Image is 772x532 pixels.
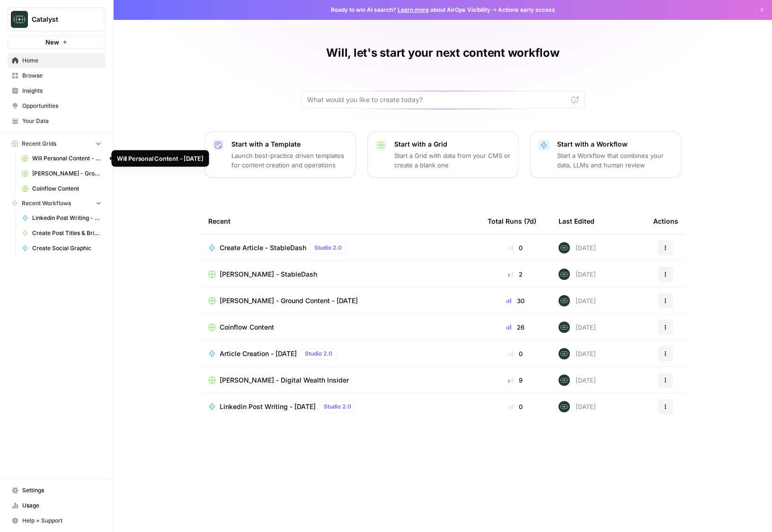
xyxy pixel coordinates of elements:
[559,269,596,280] div: [DATE]
[8,35,106,49] button: New
[559,269,570,280] img: lkqc6w5wqsmhugm7jkiokl0d6w4g
[32,169,101,178] span: [PERSON_NAME] - Ground Content - [DATE]
[22,102,101,110] span: Opportunities
[220,296,358,305] span: [PERSON_NAME] - Ground Content - [DATE]
[22,87,101,95] span: Insights
[18,241,106,256] a: Create Social Graphic
[559,375,570,386] img: lkqc6w5wqsmhugm7jkiokl0d6w4g
[394,151,511,170] p: Start a Grid with data from your CMS or create a blank one
[559,242,570,253] img: lkqc6w5wqsmhugm7jkiokl0d6w4g
[18,226,106,241] a: Create Post Titles & Briefs - From Interview
[45,37,59,47] span: New
[488,243,543,253] div: 0
[208,323,472,332] a: Coinflow Content
[307,95,568,105] input: What would you like to create today?
[208,375,472,385] a: [PERSON_NAME] - Digital Wealth Insider
[18,151,106,166] a: Will Personal Content - [DATE]
[18,181,106,196] a: Coinflow Content
[18,166,106,181] a: [PERSON_NAME] - Ground Content - [DATE]
[208,401,472,412] a: Linkedin Post Writing - [DATE]Studio 2.0
[208,296,472,305] a: [PERSON_NAME] - Ground Content - [DATE]
[208,208,472,234] div: Recent
[305,349,332,358] span: Studio 2.0
[559,322,570,333] img: lkqc6w5wqsmhugm7jkiokl0d6w4g
[220,375,349,385] span: [PERSON_NAME] - Digital Wealth Insider
[204,131,356,178] button: Start with a TemplateLaunch best-practice driven templates for content creation and operations
[530,131,682,178] button: Start with a WorkflowStart a Workflow that combines your data, LLMs and human review
[559,242,596,253] div: [DATE]
[8,113,106,129] a: Your Data
[498,6,555,14] span: Actions early access
[22,486,101,495] span: Settings
[22,501,101,510] span: Usage
[488,296,543,305] div: 30
[220,243,306,253] span: Create Article - StableDash
[208,348,472,359] a: Article Creation - [DATE]Studio 2.0
[11,11,28,28] img: Catalyst Logo
[8,137,106,151] button: Recent Grids
[8,8,106,31] button: Workspace: Catalyst
[8,83,106,98] a: Insights
[8,483,106,498] a: Settings
[8,513,106,528] button: Help + Support
[324,402,351,411] span: Studio 2.0
[331,6,490,14] span: Ready to win AI search? about AirOps Visibility
[367,131,519,178] button: Start with a GridStart a Grid with data from your CMS or create a blank one
[314,244,342,252] span: Studio 2.0
[559,295,596,306] div: [DATE]
[32,15,89,24] span: Catalyst
[559,295,570,306] img: lkqc6w5wqsmhugm7jkiokl0d6w4g
[488,270,543,279] div: 2
[398,6,429,13] a: Learn more
[559,375,596,386] div: [DATE]
[117,154,204,163] div: Will Personal Content - [DATE]
[208,242,472,253] a: Create Article - StableDashStudio 2.0
[8,196,106,210] button: Recent Workflows
[8,53,106,68] a: Home
[220,349,297,358] span: Article Creation - [DATE]
[22,516,101,525] span: Help + Support
[488,349,543,358] div: 0
[559,401,570,412] img: lkqc6w5wqsmhugm7jkiokl0d6w4g
[559,401,596,412] div: [DATE]
[8,98,106,113] a: Opportunities
[488,323,543,332] div: 26
[653,208,678,234] div: Actions
[557,151,674,170] p: Start a Workflow that combines your data, LLMs and human review
[32,229,101,237] span: Create Post Titles & Briefs - From Interview
[394,140,511,149] p: Start with a Grid
[22,117,101,125] span: Your Data
[22,71,101,80] span: Browse
[220,323,274,332] span: Coinflow Content
[559,348,570,359] img: lkqc6w5wqsmhugm7jkiokl0d6w4g
[220,402,316,411] span: Linkedin Post Writing - [DATE]
[22,56,101,65] span: Home
[22,140,56,148] span: Recent Grids
[8,498,106,513] a: Usage
[488,402,543,411] div: 0
[326,45,559,61] h1: Will, let's start your next content workflow
[559,322,596,333] div: [DATE]
[8,68,106,83] a: Browse
[32,214,101,222] span: Linkedin Post Writing - [DATE]
[32,184,101,193] span: Coinflow Content
[557,140,674,149] p: Start with a Workflow
[488,208,536,234] div: Total Runs (7d)
[18,210,106,226] a: Linkedin Post Writing - [DATE]
[22,199,71,208] span: Recent Workflows
[231,140,348,149] p: Start with a Template
[231,151,348,170] p: Launch best-practice driven templates for content creation and operations
[559,208,595,234] div: Last Edited
[32,154,101,163] span: Will Personal Content - [DATE]
[220,270,317,279] span: [PERSON_NAME] - StableDash
[559,348,596,359] div: [DATE]
[488,375,543,385] div: 9
[208,270,472,279] a: [PERSON_NAME] - StableDash
[32,244,101,253] span: Create Social Graphic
